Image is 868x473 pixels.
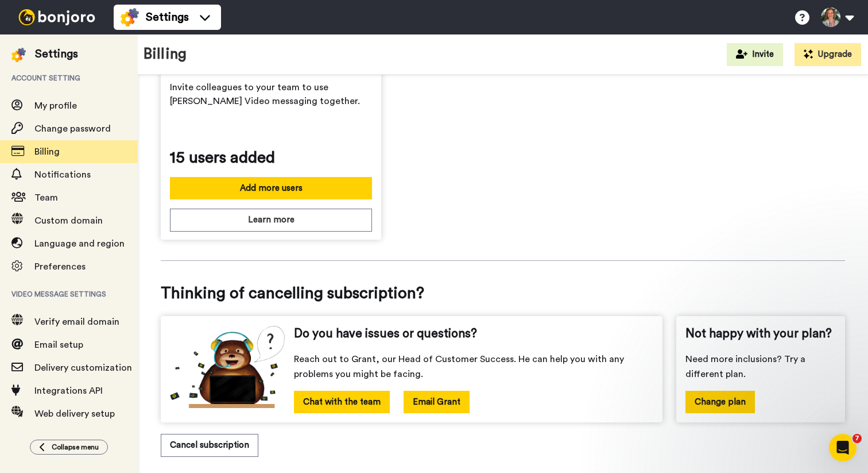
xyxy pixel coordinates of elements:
[727,43,783,66] button: Invite
[294,391,390,413] button: Chat with the team
[685,325,832,343] span: Not happy with your plan?
[14,9,100,25] img: bj-logo-header-white.svg
[34,216,103,225] span: Custom domain
[685,391,755,413] button: Change plan
[170,325,285,408] img: cs-bear.png
[34,193,58,202] span: Team
[121,8,139,26] img: settings-colored.svg
[795,43,861,66] button: Upgrade
[170,80,372,138] span: Invite colleagues to your team to use [PERSON_NAME] Video messaging together.
[34,340,83,349] span: Email setup
[170,209,372,231] button: Learn more
[294,325,477,343] span: Do you have issues or questions?
[34,101,77,110] span: My profile
[829,434,857,462] iframe: Intercom live chat
[144,46,187,63] h1: Billing
[685,352,836,382] span: Need more inclusions? Try a different plan.
[34,317,119,326] span: Verify email domain
[35,46,78,62] div: Settings
[34,170,91,179] span: Notifications
[294,352,653,382] span: Reach out to Grant, our Head of Customer Success. He can help you with any problems you might be ...
[170,177,372,199] button: Add more users
[404,391,470,413] button: Email Grant
[11,48,26,62] img: settings-colored.svg
[146,9,189,25] span: Settings
[30,440,108,455] button: Collapse menu
[34,363,132,372] span: Delivery customization
[161,282,845,305] span: Thinking of cancelling subscription?
[34,147,60,156] span: Billing
[34,124,111,133] span: Change password
[170,146,275,169] span: 15 users added
[161,434,258,456] button: Cancel subscription
[34,386,103,395] span: Integrations API
[34,262,86,271] span: Preferences
[852,434,862,443] span: 7
[52,443,99,452] span: Collapse menu
[34,409,115,418] span: Web delivery setup
[34,239,125,248] span: Language and region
